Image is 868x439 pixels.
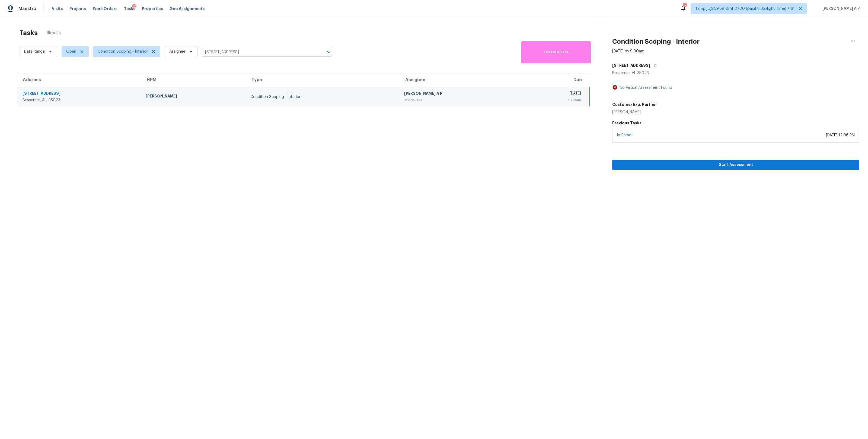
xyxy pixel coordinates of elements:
h2: Condition Scoping - Interior [612,39,700,44]
button: Start Assessment [612,160,859,170]
span: [PERSON_NAME] A P [820,6,860,11]
span: Tasks [124,7,135,11]
h2: Tasks [20,30,38,36]
span: Open [66,49,76,54]
div: Not Started [404,97,518,103]
div: Bessemer, AL 35023 [612,70,859,76]
div: 10 [132,4,136,10]
div: [PERSON_NAME] A P [404,91,518,97]
button: Copy Address [650,61,658,70]
span: Geo Assignments [170,6,205,11]
div: [STREET_ADDRESS] [23,91,137,97]
th: HPM [141,72,246,87]
th: Due [522,72,590,87]
img: Artifact Not Present Icon [612,84,618,90]
span: Assignee [169,49,185,54]
span: 1 Results [46,30,61,36]
span: Create a Task [524,49,588,55]
span: Start Assessment [617,162,855,168]
span: Maestro [18,6,36,11]
span: Properties [142,6,163,11]
div: [PERSON_NAME] [146,93,242,100]
div: Bessemer, AL, 35023 [23,97,137,103]
span: Condition Scoping - Interior [98,49,148,54]
span: Date Range [24,49,45,54]
button: Open [325,48,333,56]
h5: Customer Exp. Partner [612,102,657,107]
div: [PERSON_NAME] [612,109,657,115]
div: 9:00am [526,97,581,103]
th: Assignee [400,72,522,87]
input: Search by address [202,48,317,56]
h5: Previous Tasks [612,120,859,126]
span: Work Orders [93,6,117,11]
div: 777 [683,3,687,9]
div: [DATE] [526,91,581,97]
div: [DATE] by 9:00am [612,49,644,54]
h5: [STREET_ADDRESS] [612,63,650,68]
a: In-Person [617,133,634,137]
div: No Virtual Assessment Found [618,85,672,90]
span: Visits [52,6,63,11]
div: Condition Scoping - Interior [250,94,395,100]
span: Tamp[…]3:59:59 Gmt 0700 (pacific Daylight Time) + 61 [695,6,795,11]
th: Address [17,72,141,87]
div: [DATE] 12:06 PM [826,132,855,138]
span: Projects [69,6,86,11]
th: Type [246,72,400,87]
button: Create a Task [521,41,591,63]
